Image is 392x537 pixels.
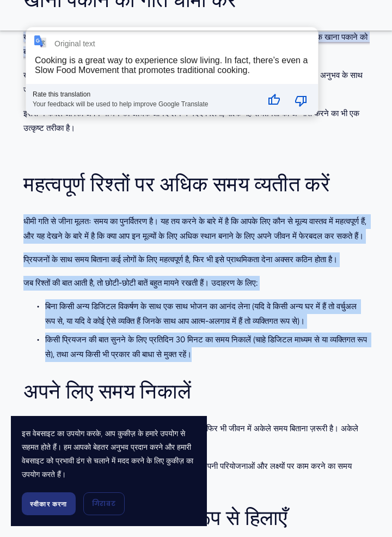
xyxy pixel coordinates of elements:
[45,301,359,326] font: बिना किसी अन्य डिजिटल विकर्षण के साथ एक साथ भोजन का आनंद लेना (यदि वे किसी अन्य घर में हैं तो वर्...
[23,32,370,57] font: खाना पकाना धीमी गति से जीने का एक शानदार तरीका है। दरअसल, एक स्लो फ़ूड मूवमेंट भी है जो पारंपरिक ...
[92,499,116,508] font: गिरावट
[23,108,362,133] font: इससे न केवल आपको अपने भोजन का अधिक आनंद लेने में मदद मिलेगी, बल्कि यह सचेतनता का अभ्यास करने का भ...
[23,277,258,288] font: जब रिश्तों की बात आती है, तो छोटी-छोटी बातें बहुत मायने रखती हैं। उदाहरण के लिए:
[33,98,258,108] div: Your feedback will be used to help improve Google Translate
[23,378,191,404] font: अपने लिए समय निकालें
[83,492,125,515] button: गिरावट
[23,171,330,197] font: महत्वपूर्ण रिश्तों पर अधिक समय व्यतीत करें
[23,216,369,241] font: धीमी गति से जीना मूलतः समय का पुनर्वितरण है। यह तय करने के बारे में है कि आपके लिए कौन से मूल्य व...
[261,87,287,113] button: Good translation
[22,492,76,515] button: स्वीकार करना
[33,90,258,98] div: Rate this translation
[30,500,68,508] font: स्वीकार करना
[23,505,287,530] font: अपने शरीर को नियमित रूप से हिलाएँ
[23,254,338,264] font: प्रियजनों के साथ समय बिताना कई लोगों के लिए महत्वपूर्ण है, फिर भी इसे प्राथमिकता देना अक्सर कठिन ...
[23,70,365,95] font: खाना पकाने के लिए धीमी गति से प्रयास करें और भोजन की सराहना करें - बनावट, स्वाद और गंध के संवेदी ...
[35,56,308,75] div: Cooking is a great way to experience slow living. In fact, there’s even a Slow Food Movement that...
[288,87,314,113] button: Poor translation
[22,429,193,479] font: इस वेबसाइट का उपयोग करके, आप कुकीज़ के हमारे उपयोग से सहमत होते हैं। हम आपको बेहतर अनुभव प्रदान क...
[11,416,207,526] section: कुकी बैनर
[45,334,369,359] font: किसी प्रियजन की बात सुनने के लिए प्रतिदिन 30 मिनट का समय निकालें (चाहे डिजिटल माध्यम से या व्यक्त...
[54,39,95,48] div: Original text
